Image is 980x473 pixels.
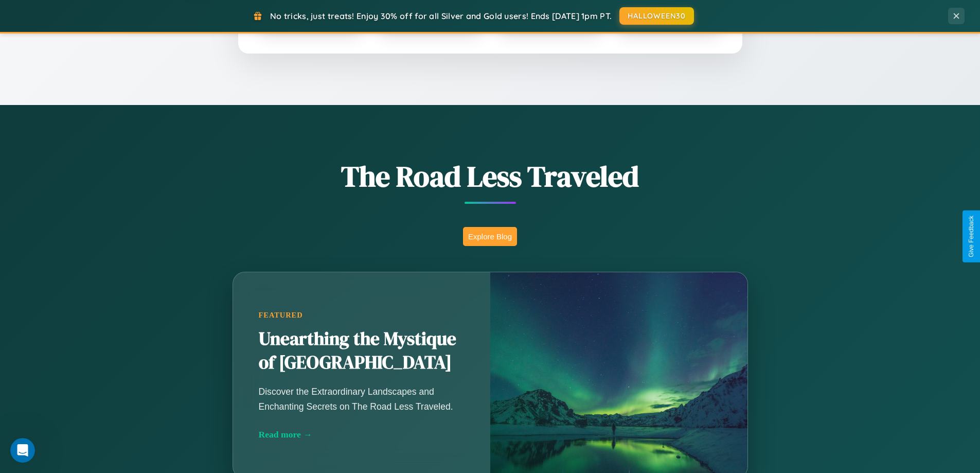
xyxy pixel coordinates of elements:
button: HALLOWEEN30 [619,7,694,25]
div: Give Feedback [968,216,975,257]
div: Featured [259,311,465,320]
h2: Unearthing the Mystique of [GEOGRAPHIC_DATA] [259,327,465,375]
button: Explore Blog [463,227,517,246]
h1: The Road Less Traveled [182,156,799,196]
span: No tricks, just treats! Enjoy 30% off for all Silver and Gold users! Ends [DATE] 1pm PT. [270,11,612,21]
div: Read more → [259,429,465,440]
iframe: Intercom live chat [10,438,35,463]
p: Discover the Extraordinary Landscapes and Enchanting Secrets on The Road Less Traveled. [259,384,465,413]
